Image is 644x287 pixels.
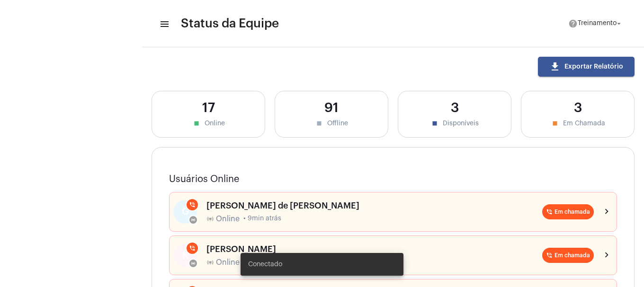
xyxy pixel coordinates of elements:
[538,57,635,77] button: Exportar Relatório
[546,252,553,259] mat-icon: phone_in_talk
[551,119,559,128] mat-icon: stop
[161,119,255,128] div: Online
[408,119,501,128] div: Disponíveis
[206,259,214,266] mat-icon: online_prediction
[216,215,240,223] span: Online
[189,245,196,252] mat-icon: phone_in_talk
[169,174,617,184] h3: Usuários Online
[615,19,623,28] mat-icon: arrow_drop_down
[430,119,439,128] mat-icon: stop
[549,61,561,72] mat-icon: download
[206,215,214,223] mat-icon: online_prediction
[173,200,197,224] div: G
[578,20,617,27] span: Treinamento
[191,261,196,266] mat-icon: online_prediction
[285,119,378,128] div: Offline
[161,101,255,115] div: 17
[531,101,625,115] div: 3
[601,250,613,261] mat-icon: chevron_right
[189,201,196,208] mat-icon: phone_in_talk
[546,209,553,215] mat-icon: phone_in_talk
[531,119,625,128] div: Em Chamada
[206,201,542,210] div: [PERSON_NAME] de [PERSON_NAME]
[542,204,594,219] mat-chip: Em chamada
[549,63,623,70] span: Exportar Relatório
[191,217,196,222] mat-icon: online_prediction
[542,248,594,263] mat-chip: Em chamada
[243,215,281,222] span: • 9min atrás
[206,244,542,254] div: [PERSON_NAME]
[181,16,279,31] span: Status da Equipe
[192,119,201,128] mat-icon: stop
[315,119,323,128] mat-icon: stop
[173,244,197,267] div: K
[563,14,629,33] button: Treinamento
[408,101,501,115] div: 3
[159,18,169,30] mat-icon: sidenav icon
[285,101,378,115] div: 91
[216,258,240,267] span: Online
[601,206,613,217] mat-icon: chevron_right
[568,19,578,28] mat-icon: help
[248,260,282,269] span: Conectado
